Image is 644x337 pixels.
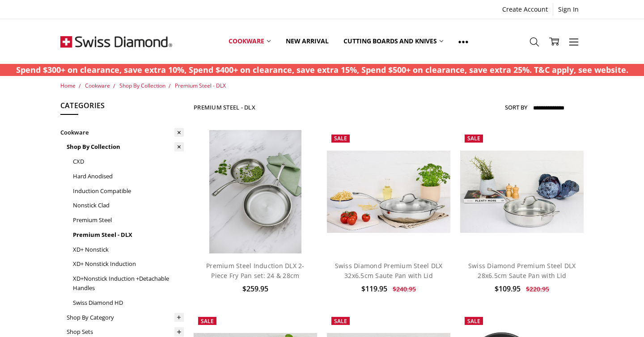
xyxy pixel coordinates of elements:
a: Swiss Diamond Premium Steel DLX 28x6.5cm Saute Pan with Lid [460,130,584,253]
a: Shop By Collection [119,82,165,89]
a: Cookware [221,21,278,61]
h5: Categories [60,100,184,115]
a: XD+ Nonstick [73,242,184,257]
span: $240.95 [393,285,416,293]
span: Sale [467,317,480,325]
a: New arrival [278,21,336,61]
a: Shop By Category [67,310,184,325]
a: Cutting boards and knives [336,21,451,61]
a: Nonstick Clad [73,198,184,213]
a: Show All [451,21,476,62]
a: Induction Compatible [73,184,184,198]
a: Shop By Collection [67,139,184,154]
a: CXD [73,154,184,169]
a: XD+Nonstick Induction +Detachable Handles [73,271,184,295]
a: Swiss Diamond Premium Steel DLX 32x6.5cm Saute Pan with Lid [327,130,450,253]
span: Sale [467,135,480,142]
label: Sort By [505,100,527,114]
span: Sale [334,317,347,325]
span: $220.95 [526,285,549,293]
a: Cookware [85,82,110,89]
a: Premium Steel Induction DLX 2-Piece Fry Pan set: 24 & 28cm [206,261,305,280]
a: Premium Steel - DLX [73,227,184,242]
a: Create Account [497,3,553,16]
a: Premium Steel [73,213,184,227]
img: Premium steel DLX 2pc fry pan set (28 and 24cm) life style shot [209,130,302,253]
a: XD+ Nonstick Induction [73,257,184,271]
span: Sale [334,135,347,142]
a: Swiss Diamond Premium Steel DLX 32x6.5cm Saute Pan with Lid [335,261,443,280]
span: Sale [201,317,214,325]
a: Premium Steel - DLX [175,82,226,89]
a: Home [60,82,76,89]
span: $119.95 [361,284,387,294]
a: Swiss Diamond Premium Steel DLX 28x6.5cm Saute Pan with Lid [468,261,576,280]
a: Cookware [60,125,184,140]
a: Swiss Diamond HD [73,295,184,310]
a: Hard Anodised [73,169,184,184]
h1: Premium Steel - DLX [194,104,255,111]
a: Premium steel DLX 2pc fry pan set (28 and 24cm) life style shot [194,130,317,253]
span: $259.95 [242,284,268,294]
a: Sign In [553,3,584,16]
img: Swiss Diamond Premium Steel DLX 32x6.5cm Saute Pan with Lid [327,151,450,233]
p: Spend $300+ on clearance, save extra 10%, Spend $400+ on clearance, save extra 15%, Spend $500+ o... [16,64,628,76]
img: Swiss Diamond Premium Steel DLX 28x6.5cm Saute Pan with Lid [460,151,584,233]
img: Free Shipping On Every Order [60,19,172,64]
span: $109.95 [495,284,521,294]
